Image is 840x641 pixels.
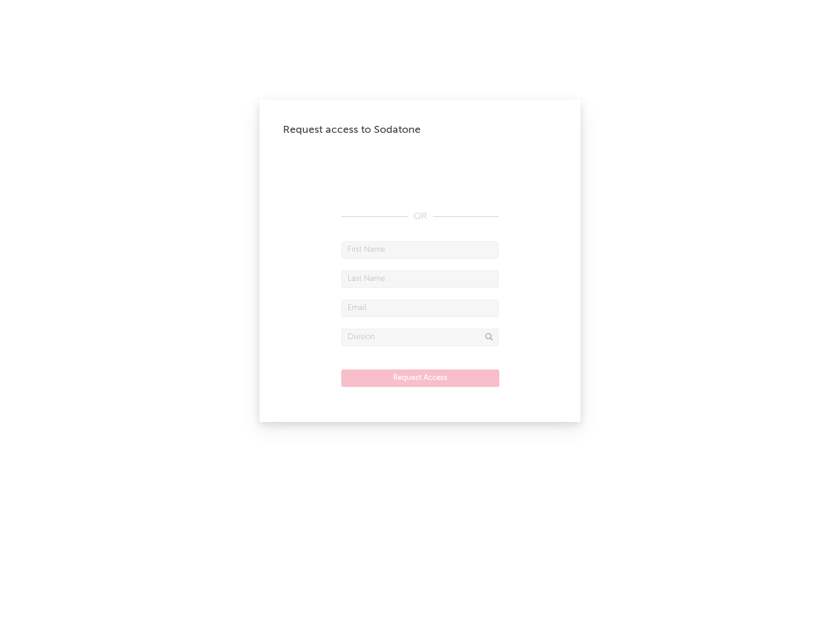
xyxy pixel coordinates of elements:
input: Email [341,300,499,317]
input: Division [341,329,499,346]
div: OR [341,210,499,224]
input: Last Name [341,270,499,288]
input: First Name [341,241,499,259]
div: Request access to Sodatone [283,123,557,137]
button: Request Access [341,369,499,387]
